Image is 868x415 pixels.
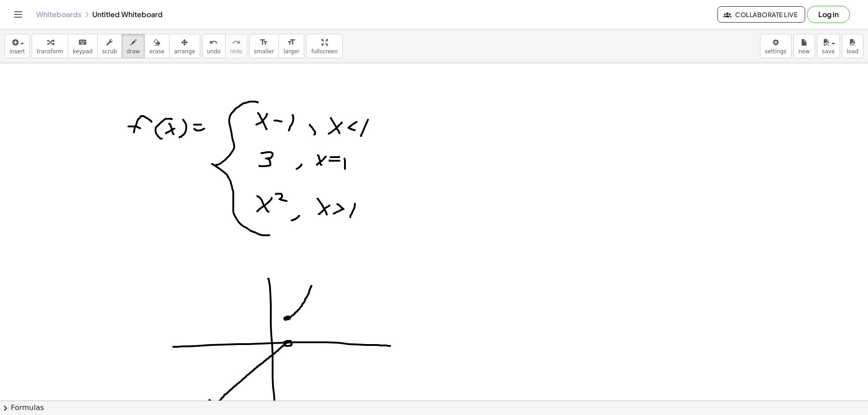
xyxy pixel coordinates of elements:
[207,48,221,55] span: undo
[249,34,279,58] button: format_sizesmaller
[174,48,195,55] span: arrange
[847,48,859,55] span: load
[36,10,81,19] a: Whiteboards
[68,34,98,58] button: keyboardkeypad
[5,34,30,58] button: insert
[842,34,863,58] button: load
[717,6,805,23] button: Collaborate Live
[230,48,242,55] span: redo
[169,34,200,58] button: arrange
[127,48,140,55] span: draw
[32,34,68,58] button: transform
[254,48,274,55] span: smaller
[122,34,145,58] button: draw
[822,48,835,55] span: save
[283,48,299,55] span: larger
[9,48,25,55] span: insert
[73,48,93,55] span: keypad
[202,34,226,58] button: undoundo
[725,10,797,19] span: Collaborate Live
[798,48,810,55] span: new
[765,48,787,55] span: settings
[37,48,63,55] span: transform
[149,48,164,55] span: erase
[11,7,25,22] button: Toggle navigation
[102,48,117,55] span: scrub
[287,37,296,48] i: format_size
[259,37,268,48] i: format_size
[793,34,815,58] button: new
[807,6,850,23] button: Log in
[209,37,218,48] i: undo
[232,37,241,48] i: redo
[144,34,169,58] button: erase
[817,34,840,58] button: save
[311,48,337,55] span: fullscreen
[78,37,87,48] i: keyboard
[306,34,342,58] button: fullscreen
[278,34,304,58] button: format_sizelarger
[225,34,247,58] button: redoredo
[97,34,122,58] button: scrub
[760,34,792,58] button: settings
